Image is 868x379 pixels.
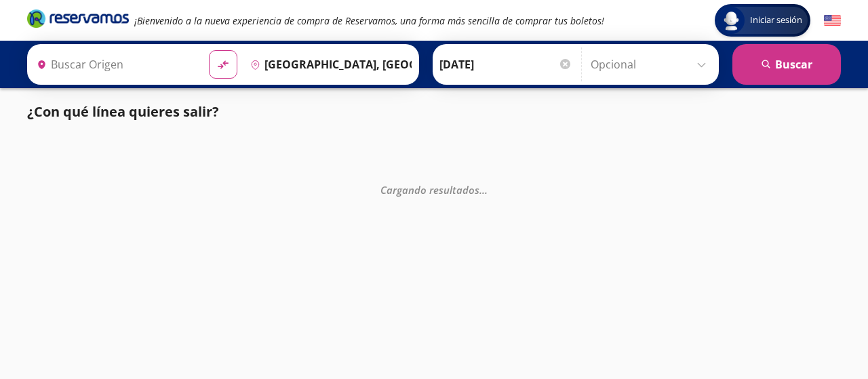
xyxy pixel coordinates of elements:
[485,182,488,196] span: .
[482,182,485,196] span: .
[27,8,129,28] i: Brand Logo
[134,14,604,27] em: ¡Bienvenido a la nueva experiencia de compra de Reservamos, una forma más sencilla de comprar tus...
[27,102,219,122] p: ¿Con qué línea quieres salir?
[824,12,841,29] button: English
[31,47,198,81] input: Buscar Origen
[745,14,808,27] span: Iniciar sesión
[591,47,712,81] input: Opcional
[245,47,412,81] input: Buscar Destino
[439,47,572,81] input: Elegir Fecha
[380,182,488,196] em: Cargando resultados
[732,44,841,85] button: Buscar
[27,8,129,33] a: Brand Logo
[479,182,482,196] span: .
